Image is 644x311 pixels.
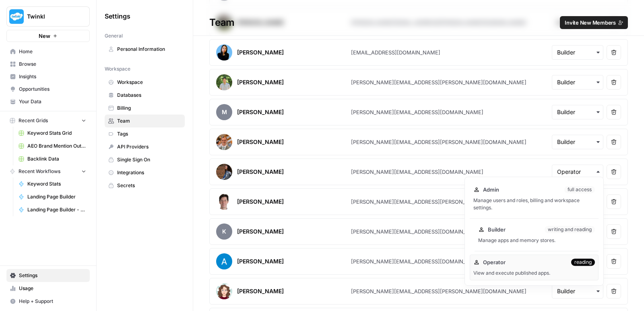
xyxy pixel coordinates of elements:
div: [PERSON_NAME][EMAIL_ADDRESS][PERSON_NAME][DOMAIN_NAME] [351,78,526,86]
span: Opportunities [19,86,86,93]
div: writing and reading [545,226,595,233]
span: API Providers [117,143,181,150]
a: API Providers [105,140,185,153]
span: Twinkl [27,13,76,21]
span: Help + Support [19,298,86,305]
div: [PERSON_NAME] [237,108,284,116]
div: [PERSON_NAME] [237,257,284,265]
button: Recent Workflows [6,165,90,177]
input: Builder [557,138,598,146]
span: Admin [483,186,499,194]
img: avatar [216,44,232,61]
button: Invite New Members [560,16,628,29]
span: Your Data [19,98,86,105]
img: avatar [216,134,232,150]
a: Team [105,115,185,127]
input: Builder [557,48,598,56]
input: Builder [557,78,598,86]
span: K [216,223,232,240]
a: Usage [6,282,90,295]
span: Settings [105,11,130,21]
a: Billing [105,102,185,115]
div: [PERSON_NAME][EMAIL_ADDRESS][DOMAIN_NAME] [351,257,483,265]
span: Landing Page Builder - Alt 1 [27,206,86,213]
div: reading [571,259,595,266]
span: AEO Brand Mention Outreach [27,142,86,150]
a: Landing Page Builder [15,190,90,203]
div: [PERSON_NAME][EMAIL_ADDRESS][PERSON_NAME][DOMAIN_NAME] [351,198,526,206]
div: [EMAIL_ADDRESS][DOMAIN_NAME] [351,48,440,56]
span: Usage [19,285,86,292]
button: Help + Support [6,295,90,308]
a: Browse [6,58,90,71]
span: Browse [19,61,86,68]
img: avatar [216,253,232,269]
span: Operator [483,258,506,266]
div: [PERSON_NAME] [237,48,284,56]
a: Landing Page Builder - Alt 1 [15,203,90,216]
img: avatar [216,283,232,299]
span: Team [117,117,181,125]
a: Personal Information [105,43,185,56]
a: Settings [6,269,90,282]
img: avatar [216,74,232,90]
div: Manage users and roles, billing and workspace settings. [473,197,595,211]
img: avatar [216,194,232,210]
div: Team [193,16,644,29]
span: Builder [488,225,506,234]
span: Databases [117,92,181,99]
a: Integrations [105,166,185,179]
span: Backlink Data [27,155,86,163]
a: Tags [105,127,185,140]
div: Manage apps and memory stores. [478,237,595,244]
div: [PERSON_NAME] [237,287,284,295]
div: [PERSON_NAME][EMAIL_ADDRESS][DOMAIN_NAME] [351,108,483,116]
a: Workspace [105,76,185,89]
input: Operator [557,168,598,176]
span: Workspace [117,79,181,86]
button: New [6,30,90,42]
div: [PERSON_NAME][EMAIL_ADDRESS][PERSON_NAME][DOMAIN_NAME] [351,287,526,295]
img: Twinkl Logo [9,9,24,24]
span: Recent Grids [19,117,48,124]
button: Recent Grids [6,115,90,127]
a: Insights [6,70,90,83]
a: Opportunities [6,83,90,96]
span: Home [19,48,86,55]
span: Secrets [117,182,181,189]
span: Landing Page Builder [27,193,86,200]
div: [PERSON_NAME][EMAIL_ADDRESS][DOMAIN_NAME] [351,168,483,176]
div: [PERSON_NAME] [237,228,284,236]
div: View and execute published apps. [473,269,595,277]
span: Settings [19,272,86,279]
span: Single Sign On [117,156,181,163]
div: [PERSON_NAME][EMAIL_ADDRESS][PERSON_NAME][DOMAIN_NAME] [351,138,526,146]
a: Keyword Stats [15,177,90,190]
span: Tags [117,130,181,138]
img: avatar [216,164,232,180]
div: [PERSON_NAME][EMAIL_ADDRESS][DOMAIN_NAME] [351,228,483,236]
span: New [39,32,50,40]
span: Billing [117,104,181,112]
div: [PERSON_NAME] [237,168,284,176]
div: full access [564,186,595,193]
span: Insights [19,73,86,80]
input: Builder [557,108,598,116]
span: General [105,32,123,40]
a: Backlink Data [15,152,90,165]
a: Keyword Stats Grid [15,127,90,140]
div: [PERSON_NAME] [237,138,284,146]
span: Keyword Stats Grid [27,129,86,137]
button: Workspace: Twinkl [6,6,90,27]
a: Your Data [6,95,90,108]
div: [PERSON_NAME] [237,198,284,206]
span: Keyword Stats [27,180,86,188]
span: Personal Information [117,46,181,53]
span: Integrations [117,169,181,176]
div: [PERSON_NAME] [237,78,284,86]
span: Recent Workflows [19,168,60,175]
a: AEO Brand Mention Outreach [15,140,90,152]
a: Home [6,45,90,58]
a: Databases [105,89,185,102]
a: Secrets [105,179,185,192]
